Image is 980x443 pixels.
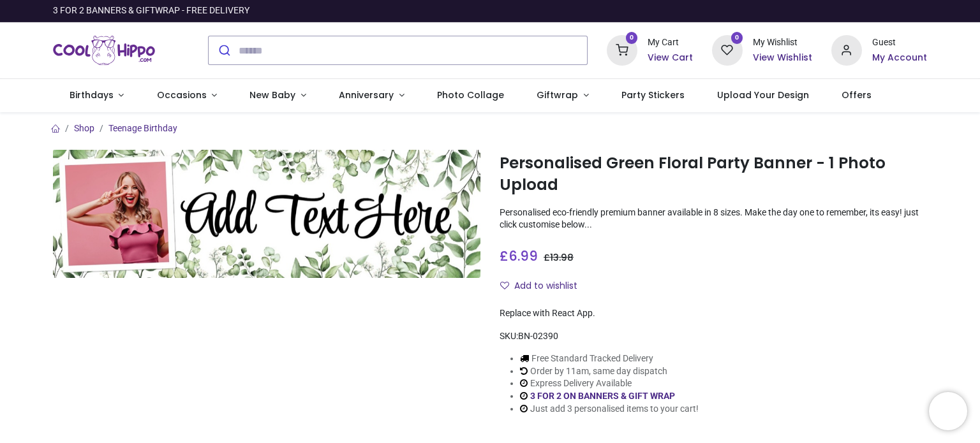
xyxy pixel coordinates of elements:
[530,391,675,401] a: 3 FOR 2 ON BANNERS & GIFT WRAP
[520,79,605,112] a: Giftwrap
[626,32,638,44] sup: 0
[509,247,538,265] span: 6.99
[500,207,927,231] p: Personalised eco-friendly premium banner available in 8 sizes. Make the day one to remember, its ...
[659,4,927,17] iframe: Customer reviews powered by Trustpilot
[544,251,574,264] span: £
[520,365,699,378] li: Order by 11am, same day dispatch
[157,89,207,101] span: Occasions
[520,377,699,390] li: Express Delivery Available
[500,275,588,297] button: Add to wishlistAdd to wishlist
[74,123,94,133] a: Shop
[53,4,249,17] div: 3 FOR 2 BANNERS & GIFTWRAP - FREE DELIVERY
[648,52,693,64] a: View Cart
[753,36,812,49] div: My Wishlist
[339,89,394,101] span: Anniversary
[872,52,927,64] a: My Account
[500,152,927,196] h1: Personalised Green Floral Party Banner - 1 Photo Upload
[53,33,155,68] img: Cool Hippo
[842,89,872,101] span: Offers
[234,79,323,112] a: New Baby
[753,52,812,64] a: View Wishlist
[500,247,538,265] span: £
[249,89,295,101] span: New Baby
[322,79,420,112] a: Anniversary
[712,45,743,55] a: 0
[209,36,239,64] button: Submit
[550,251,574,264] span: 13.98
[520,403,699,416] li: Just add 3 personalised items to your cart!
[607,45,637,55] a: 0
[731,32,743,44] sup: 0
[621,89,685,101] span: Party Stickers
[108,123,177,133] a: Teenage Birthday
[500,307,927,320] div: Replace with React App.
[53,33,155,68] a: Logo of Cool Hippo
[500,281,509,290] i: Add to wishlist
[437,89,504,101] span: Photo Collage
[53,150,480,278] img: Personalised Green Floral Party Banner - 1 Photo Upload
[70,89,114,101] span: Birthdays
[520,352,699,365] li: Free Standard Tracked Delivery
[537,89,578,101] span: Giftwrap
[872,36,927,49] div: Guest
[648,36,693,49] div: My Cart
[929,392,967,430] iframe: Brevo live chat
[518,331,558,341] span: BN-02390
[53,79,140,112] a: Birthdays
[140,79,234,112] a: Occasions
[717,89,809,101] span: Upload Your Design
[500,330,927,343] div: SKU:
